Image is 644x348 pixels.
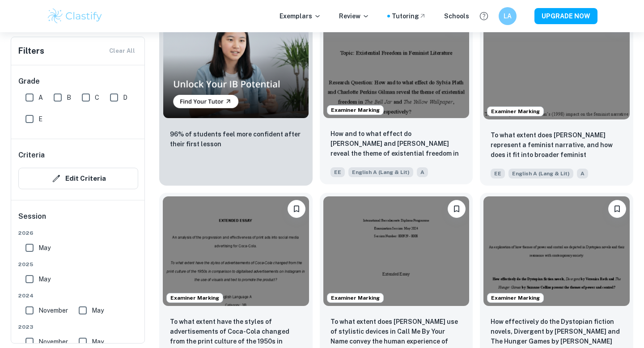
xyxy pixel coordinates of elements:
p: 96% of students feel more confident after their first lesson [170,129,302,149]
span: A [38,93,43,102]
p: Review [339,11,369,21]
span: May [38,274,51,284]
h6: Criteria [18,150,45,161]
button: Bookmark [288,200,305,218]
p: How effectively do the Dystopian fiction novels, Divergent by Veronica Roth and The Hunger Games ... [491,317,623,347]
a: Schools [444,11,469,21]
span: D [123,93,127,102]
span: 2023 [18,323,138,331]
button: UPGRADE NOW [534,8,597,24]
span: November [38,337,68,347]
h6: Filters [18,45,44,57]
img: English A (Lang & Lit) EE example thumbnail: How effectively do the Dystopian fiction [483,196,630,306]
span: May [92,337,104,347]
span: English A (Lang & Lit) [348,167,413,177]
span: A [577,169,588,178]
img: English A (Lang & Lit) EE example thumbnail: To what extent does Andre Aciman’s use o [323,196,470,306]
p: How and to what effect do Sylvia Plath and Charlotte Perkins Gilman reveal the theme of existenti... [330,129,462,159]
span: EE [491,169,505,178]
img: Thumbnail [163,10,309,119]
p: Exemplars [280,11,321,21]
span: Examiner Marking [327,106,383,114]
a: Examiner MarkingBookmarkHow and to what effect do Sylvia Plath and Charlotte Perkins Gilman revea... [320,6,473,186]
a: Examiner MarkingBookmarkTo what extent does Mulan represent a feminist narrative, and how does it... [480,6,633,186]
button: Bookmark [608,200,626,218]
img: English A (Lang & Lit) EE example thumbnail: How and to what effect do Sylvia Plath a [323,8,470,118]
img: Clastify logo [47,7,103,25]
span: B [67,93,71,102]
span: 2026 [18,229,138,237]
button: Edit Criteria [18,168,138,189]
button: LA [499,7,517,25]
span: A [417,167,428,177]
span: November [38,306,68,315]
span: 2025 [18,260,138,268]
button: Help and Feedback [476,8,491,24]
a: Tutoring [392,11,426,21]
span: May [38,243,51,253]
span: May [92,306,104,315]
span: C [95,93,99,102]
img: English A (Lang & Lit) EE example thumbnail: To what extent does Mulan represent a fe [483,10,630,119]
p: To what extent have the styles of advertisements of Coca-Cola changed from the print culture of t... [170,317,302,347]
p: To what extent does Mulan represent a feminist narrative, and how does it fit into broader femini... [491,130,623,161]
span: English A (Lang & Lit) [508,169,573,178]
span: Examiner Marking [487,294,543,302]
span: Examiner Marking [167,294,223,302]
h6: LA [503,11,513,21]
span: Examiner Marking [487,107,543,115]
button: Bookmark [448,200,466,218]
img: English A (Lang & Lit) EE example thumbnail: To what extent have the styles of adver [163,196,309,306]
p: To what extent does Andre Aciman’s use of stylistic devices in Call Me By Your Name convey the hu... [330,317,462,347]
span: 2024 [18,292,138,300]
a: Thumbnail96% of students feel more confident after their first lesson [159,6,313,186]
h6: Grade [18,76,138,87]
span: EE [330,167,345,177]
span: Examiner Marking [327,294,383,302]
h6: Session [18,211,138,229]
span: E [38,114,42,124]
